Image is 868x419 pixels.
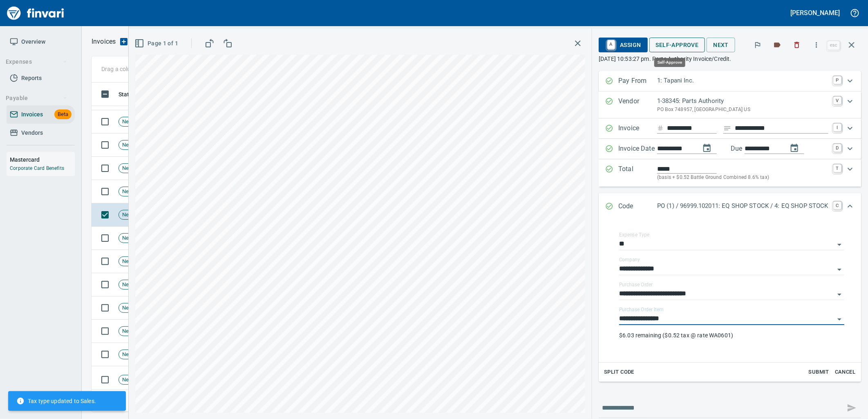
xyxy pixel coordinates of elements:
p: Code [618,201,657,212]
button: Payable [2,91,71,106]
p: Pay From [618,76,657,87]
button: Expenses [2,54,71,69]
p: $6.03 remaining ($0.52 tax @ rate WA0601) [619,331,844,339]
button: Open [834,289,845,300]
a: T [833,164,841,172]
button: Open [834,314,845,325]
div: Expand [599,159,861,187]
label: Expense Type [619,233,649,238]
span: New [119,304,136,312]
div: Expand [599,118,861,139]
span: Payable [6,93,67,103]
span: New [119,376,136,384]
span: Tax type updated to Sales. [16,397,96,405]
button: Cancel [832,366,858,379]
div: Expand [599,91,861,118]
button: Labels [768,36,786,54]
span: Expenses [6,57,67,67]
label: Purchase Order Item [619,308,664,312]
span: New [119,234,136,242]
nav: breadcrumb [92,37,116,47]
a: I [833,123,841,131]
a: P [833,76,841,84]
span: New [119,351,136,359]
span: New [119,141,136,149]
p: Vendor [618,96,657,114]
button: AAssign [599,38,647,52]
svg: Invoice description [723,124,732,132]
span: Next [713,40,729,50]
span: New [119,211,136,219]
button: change due date [785,138,804,158]
span: Cancel [834,368,856,377]
p: Invoices [92,37,116,47]
span: Close invoice [825,35,861,55]
button: Page 1 of 1 [133,36,181,51]
button: Discard [788,36,806,54]
p: Total [618,164,657,182]
button: Split Code [602,366,636,379]
a: V [833,96,841,105]
div: Expand [599,139,861,159]
div: Expand [599,71,861,91]
button: Upload an Invoice [116,37,132,47]
p: Invoice Date [618,144,657,154]
p: 1: Tapani Inc. [657,76,828,85]
p: PO (1) / 96999.102011: EQ SHOP STOCK / 4: EQ SHOP STOCK [657,201,828,211]
div: Expand [599,220,861,382]
span: New [119,165,136,172]
span: Status [119,89,136,99]
h6: Mastercard [10,155,75,164]
span: Beta [54,110,72,119]
p: [DATE] 10:53:27 pm. Parts Authority Invoice/Credit. [599,55,861,63]
span: New [119,258,136,265]
span: Self-Approve [656,40,699,50]
span: New [119,118,136,126]
img: Finvari [5,3,66,23]
button: Flag [749,36,767,54]
button: Self-Approve [649,38,705,53]
p: (basis + $0.52 Battle Ground Combined 8.6% tax) [657,174,828,182]
span: Overview [21,37,45,47]
span: Assign [605,38,641,52]
h5: [PERSON_NAME] [791,9,840,17]
p: Invoice [618,123,657,134]
span: This records your message into the invoice and notifies anyone mentioned [842,398,861,418]
span: Reports [21,73,42,83]
a: A [607,40,615,49]
button: [PERSON_NAME] [789,7,842,19]
a: Overview [7,33,75,51]
p: 1-38345: Parts Authority [657,96,828,106]
label: Company [619,258,640,263]
button: More [808,36,825,54]
a: Reports [7,69,75,87]
svg: Invoice number [657,123,664,133]
span: New [119,281,136,289]
button: change date [697,138,717,158]
span: Invoices [21,109,43,120]
span: Vendors [21,128,43,138]
a: Corporate Card Benefits [10,165,64,171]
p: Due [731,144,770,154]
p: PO Box 748957, [GEOGRAPHIC_DATA] US [657,106,828,114]
span: New [119,328,136,335]
a: C [833,201,841,209]
button: Open [834,264,845,275]
button: Next [707,38,735,53]
div: Expand [599,193,861,220]
p: Drag a column heading here to group the table [101,65,221,73]
button: Open [834,239,845,250]
span: Submit [808,368,830,377]
a: InvoicesBeta [7,105,75,124]
span: New [119,188,136,196]
a: Vendors [7,124,75,142]
a: esc [828,41,840,50]
button: Submit [806,366,832,379]
label: Purchase Order [619,283,653,288]
span: Status [119,89,146,99]
span: Split Code [604,368,634,377]
span: Page 1 of 1 [136,38,178,49]
a: D [833,144,841,152]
